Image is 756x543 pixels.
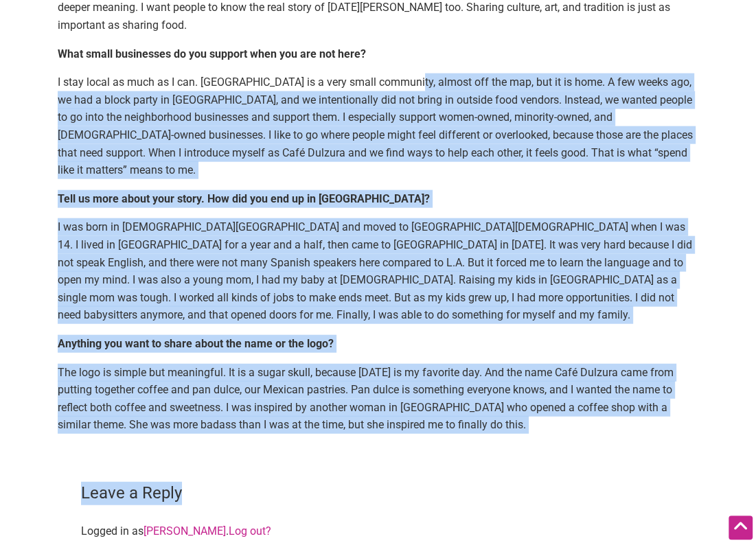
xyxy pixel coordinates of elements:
[58,364,698,434] p: The logo is simple but meaningful. It is a sugar skull, because [DATE] is my favorite day. And th...
[81,522,675,540] p: Logged in as .
[58,47,366,60] strong: What small businesses do you support when you are not here?
[58,337,334,350] strong: Anything you want to share about the name or the logo?
[229,524,271,538] a: Log out?
[729,516,753,540] div: Scroll Back to Top
[144,524,226,538] a: [PERSON_NAME]
[58,218,698,324] p: I was born in [DEMOGRAPHIC_DATA][GEOGRAPHIC_DATA] and moved to [GEOGRAPHIC_DATA][DEMOGRAPHIC_DATA...
[58,73,698,179] p: I stay local as much as I can. [GEOGRAPHIC_DATA] is a very small community, almost off the map, b...
[81,482,675,505] h3: Leave a Reply
[58,192,430,205] strong: Tell us more about your story. How did you end up in [GEOGRAPHIC_DATA]?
